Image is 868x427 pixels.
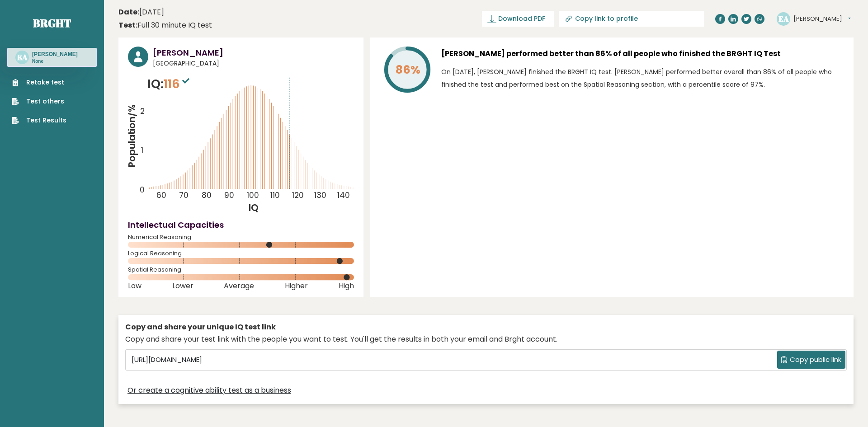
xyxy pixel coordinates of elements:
tspan: Population/% [125,104,138,168]
tspan: 110 [270,190,280,201]
span: Lower [172,284,193,288]
div: Full 30 minute IQ test [118,20,212,31]
a: Brght [33,16,71,30]
a: Test others [12,97,66,106]
h3: [PERSON_NAME] [153,47,354,59]
button: [PERSON_NAME] [793,14,851,23]
tspan: IQ [249,201,259,214]
span: Numerical Reasoning [128,235,354,239]
tspan: 120 [292,190,304,201]
span: 116 [164,75,192,92]
b: Date: [118,7,139,17]
span: Average [224,284,254,288]
h3: [PERSON_NAME] [32,51,78,58]
tspan: 2 [140,106,145,117]
span: Logical Reasoning [128,252,354,255]
div: Copy and share your unique IQ test link [125,322,847,333]
p: None [32,58,78,65]
text: EA [17,52,28,62]
span: [GEOGRAPHIC_DATA] [153,59,354,68]
a: Or create a cognitive ability test as a business [127,385,291,396]
span: High [339,284,354,288]
a: Test Results [12,116,66,125]
h3: [PERSON_NAME] performed better than 86% of all people who finished the BRGHT IQ Test [441,47,844,61]
tspan: 130 [315,190,327,201]
b: Test: [118,20,137,30]
tspan: 90 [224,190,234,201]
time: [DATE] [118,7,164,18]
tspan: 60 [156,190,166,201]
a: Retake test [12,78,66,87]
tspan: 140 [338,190,350,201]
tspan: 86% [396,62,420,78]
tspan: 80 [202,190,212,201]
span: Copy public link [790,355,841,365]
div: Copy and share your test link with the people you want to test. You'll get the results in both yo... [125,334,847,345]
tspan: 70 [179,190,189,201]
span: Spatial Reasoning [128,268,354,272]
span: Higher [285,284,308,288]
p: IQ: [147,75,192,93]
h4: Intellectual Capacities [128,219,354,231]
tspan: 1 [141,145,143,156]
button: Copy public link [777,351,845,369]
tspan: 0 [140,185,145,196]
a: Download PDF [482,11,554,27]
p: On [DATE], [PERSON_NAME] finished the BRGHT IQ test. [PERSON_NAME] performed better overall than ... [441,66,844,91]
text: EA [778,13,789,23]
span: Download PDF [498,14,545,23]
span: Low [128,284,142,288]
tspan: 100 [247,190,259,201]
